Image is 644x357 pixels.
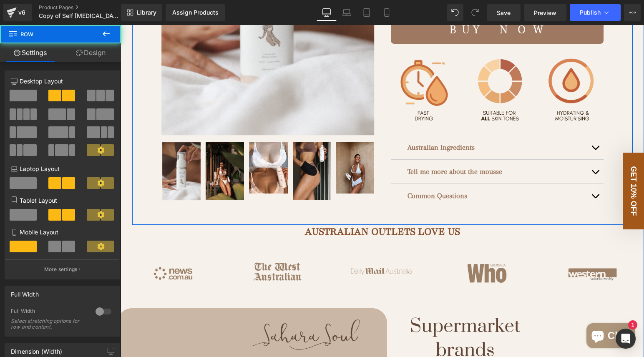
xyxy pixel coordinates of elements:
span: Copy of Self [MEDICAL_DATA] Foam 1 - 10k Call - Warda [39,13,119,19]
div: Dimension (Width) [11,343,62,355]
div: Full Width [11,308,87,317]
div: Full Width [11,286,39,298]
span: Publish [580,9,601,16]
p: More settings [44,266,78,273]
a: Tablet [357,4,377,21]
a: v6 [3,4,32,21]
button: More settings [5,259,119,279]
img: Self Tanning Foam [128,117,167,168]
span: AUSTRALIAN OUTLETS LOVE US [184,200,340,213]
div: Open Intercom Messenger [616,329,636,349]
p: Laptop Layout [11,164,113,173]
strong: Tell me more about the mousse [287,142,382,151]
button: Redo [467,4,483,21]
img: Self Tanning Foam [216,117,254,168]
span: Library [137,9,156,16]
span: Save [497,8,511,17]
button: Undo [447,4,463,21]
span: Preview [534,8,556,17]
button: More [624,4,641,21]
div: v6 [17,7,27,18]
img: Self Tanning Foam [85,117,123,175]
button: Publish [570,4,621,21]
a: Laptop [337,4,357,21]
a: Desktop [317,4,337,21]
img: Self Tanning Foam [172,117,211,175]
span: GET 10% OFF [509,141,518,191]
img: Self Tanning Foam [42,117,80,175]
strong: Australian Ingredients [287,118,354,126]
p: Mobile Layout [11,228,113,236]
span: Row [8,25,92,43]
inbox-online-store-chat: Shopify online store chat [463,298,517,325]
p: Tablet Layout [11,196,113,205]
div: Select stretching options for row and content. [11,318,86,330]
a: New Library [121,4,162,21]
p: Desktop Layout [11,77,113,85]
a: Preview [524,4,566,21]
a: Mobile [377,4,397,21]
strong: Common Questions [287,166,347,175]
div: Assign Products [172,9,219,16]
a: Design [60,43,121,62]
div: GET 10% OFF [503,128,523,204]
a: Product Pages [39,4,135,11]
